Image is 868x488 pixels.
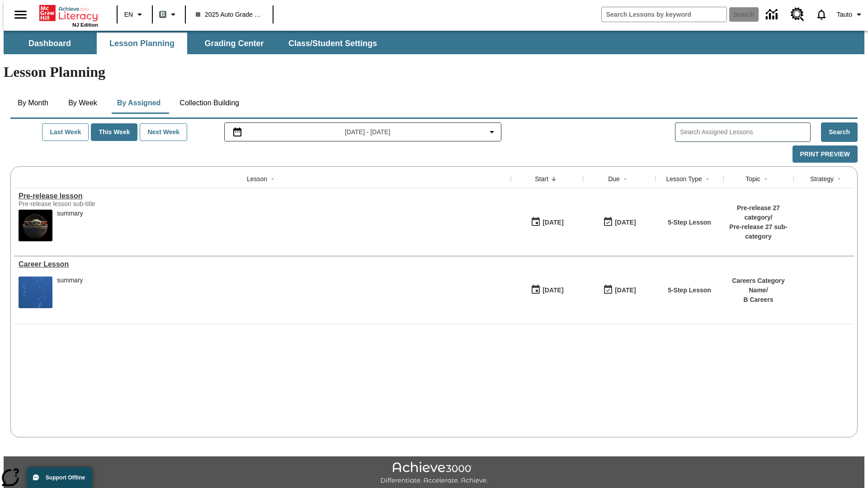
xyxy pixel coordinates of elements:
span: Class/Student Settings [288,38,377,49]
p: 5-Step Lesson [668,286,711,295]
span: 2025 Auto Grade 1 B [196,10,263,19]
p: Careers Category Name / [728,276,789,295]
button: By Assigned [110,92,168,114]
input: Search Assigned Lessons [680,126,810,139]
svg: Collapse Date Range Filter [486,127,497,137]
button: Sort [702,174,713,184]
button: 01/13/25: First time the lesson was available [528,282,566,299]
span: Support Offline [46,474,85,481]
a: Notifications [810,3,833,26]
button: Class/Student Settings [281,33,384,54]
button: Sort [620,174,631,184]
button: By Month [10,92,56,114]
div: [DATE] [615,285,636,296]
div: Lesson Type [666,174,702,183]
span: B [160,9,165,20]
div: summary [57,210,83,241]
div: Topic [745,174,760,183]
a: Data Center [760,2,785,27]
div: Strategy [810,174,834,183]
button: Select the date range menu item [228,127,498,137]
div: SubNavbar [4,33,385,54]
button: Profile/Settings [833,6,868,23]
button: By Week [60,92,105,114]
span: Lesson Planning [109,38,175,49]
span: [DATE] - [DATE] [345,127,391,137]
div: Home [39,3,98,28]
div: Lesson [247,174,267,183]
button: Language: EN, Select a language [120,6,149,23]
span: Tauto [837,10,852,19]
div: Pre-release lesson sub-title [19,200,154,207]
button: Sort [267,174,278,184]
button: Sort [834,174,844,184]
h1: Lesson Planning [4,64,864,80]
button: Boost Class color is gray green. Change class color [156,6,182,23]
button: Sort [760,174,771,184]
button: Sort [548,174,559,184]
button: Support Offline [27,467,92,488]
div: Pre-release lesson [19,192,506,200]
button: Print Preview [793,145,858,163]
img: fish [19,277,52,308]
button: Lesson Planning [97,33,187,54]
input: search field [602,7,726,22]
div: summary [57,210,83,217]
button: Dashboard [5,33,95,54]
a: Home [39,4,98,22]
div: Career Lesson [19,260,506,268]
button: 01/17/26: Last day the lesson can be accessed [600,282,639,299]
button: Search [821,122,858,142]
p: B Careers [728,295,789,305]
img: Achieve3000 Differentiate Accelerate Achieve [380,462,488,485]
span: EN [124,10,133,19]
div: SubNavbar [4,31,864,54]
button: 01/22/25: First time the lesson was available [528,214,566,231]
button: Next Week [140,123,187,141]
span: Grading Center [204,38,264,49]
p: Pre-release 27 category / [728,203,789,222]
div: [DATE] [615,217,636,228]
button: Open side menu [7,1,34,28]
button: Grading Center [189,33,279,54]
div: summary [57,277,83,308]
button: 01/25/26: Last day the lesson can be accessed [600,214,639,231]
div: Due [608,174,620,183]
a: Pre-release lesson, Lessons [19,192,506,200]
a: Resource Center, Will open in new tab [785,2,810,27]
div: summary [57,277,83,284]
div: Start [535,174,548,183]
span: Dashboard [28,38,71,49]
p: Pre-release 27 sub-category [728,222,789,241]
button: Collection Building [172,92,246,114]
div: [DATE] [542,217,563,228]
button: This Week [91,123,137,141]
img: hero alt text [19,210,52,241]
div: [DATE] [542,285,563,296]
span: NJ Edition [72,22,98,28]
p: 5-Step Lesson [668,218,711,227]
a: Career Lesson, Lessons [19,260,506,268]
button: Last Week [42,123,89,141]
